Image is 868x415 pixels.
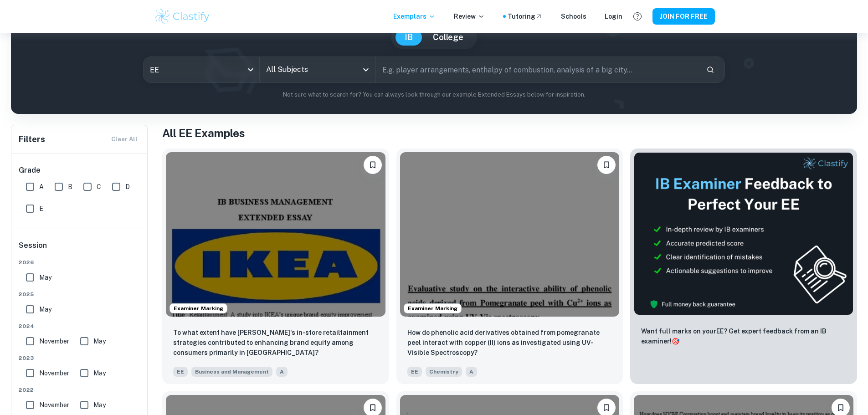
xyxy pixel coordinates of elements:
span: 2026 [19,258,141,266]
h1: All EE Examples [162,125,857,141]
p: To what extent have IKEA's in-store retailtainment strategies contributed to enhancing brand equi... [173,328,378,358]
button: Search [703,62,718,77]
span: A [39,182,44,192]
span: May [93,400,106,410]
span: November [39,368,69,378]
a: Schools [561,11,586,21]
button: JOIN FOR FREE [652,8,715,25]
h6: Grade [19,165,141,176]
a: ThumbnailWant full marks on yourEE? Get expert feedback from an IB examiner! [630,149,857,384]
span: A [466,367,477,377]
span: May [93,336,106,346]
img: Business and Management EE example thumbnail: To what extent have IKEA's in-store reta [166,152,385,317]
h6: Session [19,240,141,258]
button: Help and Feedback [630,9,645,24]
span: 2022 [19,386,141,394]
span: Chemistry [426,367,462,377]
a: Examiner MarkingPlease log in to bookmark exemplarsHow do phenolic acid derivatives obtained from... [396,149,623,384]
span: EE [173,367,188,377]
p: How do phenolic acid derivatives obtained from pomegranate peel interact with copper (II) ions as... [407,328,612,358]
span: EE [407,367,422,377]
span: 2023 [19,354,141,362]
button: Please log in to bookmark exemplars [364,156,382,174]
h6: Filters [19,133,45,146]
button: Open [360,63,372,76]
span: A [276,367,288,377]
span: 2025 [19,290,141,298]
a: Tutoring [508,11,543,21]
span: C [97,182,101,192]
a: Login [605,11,622,21]
span: Business and Management [191,367,272,377]
img: Chemistry EE example thumbnail: How do phenolic acid derivatives obtaine [400,152,620,317]
span: Examiner Marking [170,304,227,313]
span: E [39,204,43,214]
div: EE [144,57,259,82]
span: May [93,368,106,378]
a: Examiner MarkingPlease log in to bookmark exemplarsTo what extent have IKEA's in-store retailtain... [162,149,389,384]
p: Exemplars [393,11,436,21]
p: Want full marks on your EE ? Get expert feedback from an IB examiner! [641,326,846,346]
button: IB [395,29,422,46]
span: 2024 [19,322,141,330]
span: D [125,182,130,192]
span: Examiner Marking [404,304,461,313]
span: 🎯 [672,338,679,345]
span: November [39,336,69,346]
p: Not sure what to search for? You can always look through our example Extended Essays below for in... [18,90,850,99]
button: Please log in to bookmark exemplars [597,156,616,174]
input: E.g. player arrangements, enthalpy of combustion, analysis of a big city... [376,57,699,82]
span: May [39,304,51,314]
p: Review [454,11,485,21]
span: May [39,272,51,282]
img: Clastify logo [154,7,211,26]
span: November [39,400,69,410]
button: College [424,29,473,46]
img: Thumbnail [634,152,853,315]
span: B [68,182,72,192]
